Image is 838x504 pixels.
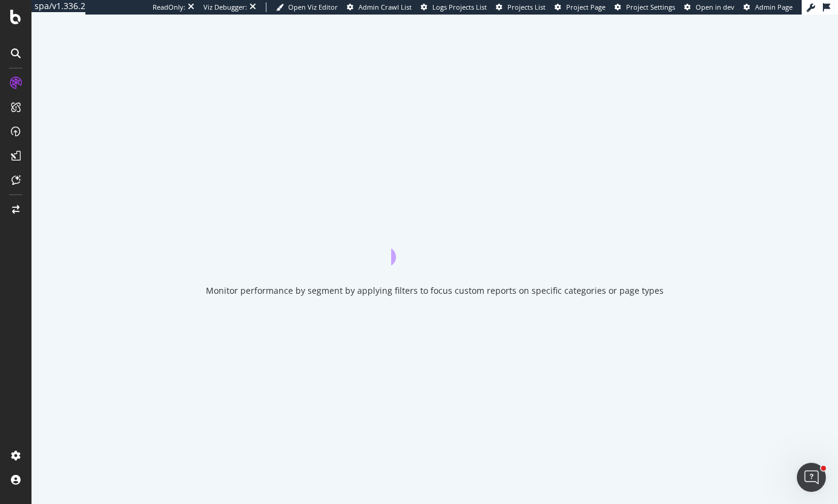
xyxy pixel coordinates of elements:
a: Logs Projects List [421,2,487,12]
a: Projects List [496,2,546,12]
span: Project Settings [626,2,675,12]
div: Monitor performance by segment by applying filters to focus custom reports on specific categories... [206,285,664,297]
a: Admin Crawl List [347,2,412,12]
span: Logs Projects List [432,2,487,12]
div: Viz Debugger: [203,2,247,12]
span: Admin Crawl List [358,2,412,12]
a: Open in dev [684,2,734,12]
div: animation [391,222,478,265]
div: ReadOnly: [153,2,185,12]
span: Projects List [507,2,546,12]
a: Open Viz Editor [276,2,338,12]
span: Project Page [566,2,605,12]
span: Open Viz Editor [288,2,338,12]
a: Project Page [555,2,605,12]
a: Admin Page [744,2,793,12]
a: Project Settings [615,2,675,12]
iframe: Intercom live chat [797,463,826,492]
span: Open in dev [696,2,734,12]
span: Admin Page [755,2,793,12]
